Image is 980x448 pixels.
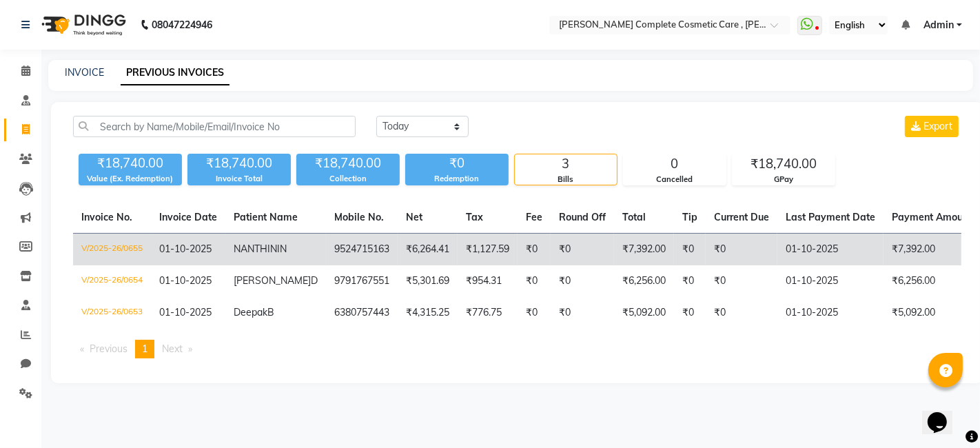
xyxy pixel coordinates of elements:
[674,297,706,329] td: ₹0
[162,343,183,355] span: Next
[674,265,706,297] td: ₹0
[326,297,398,329] td: 6380757443
[622,211,646,223] span: Total
[777,234,884,266] td: 01-10-2025
[73,265,151,297] td: V/2025-26/0654
[405,154,509,173] div: ₹0
[777,297,884,329] td: 01-10-2025
[551,265,614,297] td: ₹0
[234,211,298,223] span: Patient Name
[559,211,606,223] span: Round Off
[326,265,398,297] td: 9791767551
[406,211,422,223] span: Net
[187,154,291,173] div: ₹18,740.00
[706,297,777,329] td: ₹0
[786,211,875,223] span: Last Payment Date
[398,265,458,297] td: ₹5,301.69
[73,116,356,137] input: Search by Name/Mobile/Email/Invoice No
[777,265,884,297] td: 01-10-2025
[159,274,212,287] span: 01-10-2025
[905,116,959,137] button: Export
[405,173,509,185] div: Redemption
[234,274,311,287] span: [PERSON_NAME]
[73,340,961,358] nav: Pagination
[234,243,280,255] span: NANTHINI
[526,211,542,223] span: Fee
[458,297,518,329] td: ₹776.75
[706,234,777,266] td: ₹0
[458,265,518,297] td: ₹954.31
[551,297,614,329] td: ₹0
[152,6,212,44] b: 08047224946
[458,234,518,266] td: ₹1,127.59
[311,274,318,287] span: D
[682,211,697,223] span: Tip
[674,234,706,266] td: ₹0
[73,234,151,266] td: V/2025-26/0655
[81,211,132,223] span: Invoice No.
[326,234,398,266] td: 9524715163
[90,343,127,355] span: Previous
[515,174,617,185] div: Bills
[515,154,617,174] div: 3
[614,297,674,329] td: ₹5,092.00
[614,234,674,266] td: ₹7,392.00
[624,154,726,174] div: 0
[706,265,777,297] td: ₹0
[142,343,147,355] span: 1
[73,297,151,329] td: V/2025-26/0653
[624,174,726,185] div: Cancelled
[159,211,217,223] span: Invoice Date
[398,234,458,266] td: ₹6,264.41
[518,265,551,297] td: ₹0
[466,211,483,223] span: Tax
[518,234,551,266] td: ₹0
[923,18,954,32] span: Admin
[79,154,182,173] div: ₹18,740.00
[35,6,130,44] img: logo
[79,173,182,185] div: Value (Ex. Redemption)
[551,234,614,266] td: ₹0
[714,211,769,223] span: Current Due
[65,66,104,79] a: INVOICE
[614,265,674,297] td: ₹6,256.00
[334,211,384,223] span: Mobile No.
[159,306,212,318] span: 01-10-2025
[923,120,952,132] span: Export
[280,243,287,255] span: N
[922,393,966,434] iframe: chat widget
[296,154,400,173] div: ₹18,740.00
[296,173,400,185] div: Collection
[398,297,458,329] td: ₹4,315.25
[733,174,835,185] div: GPay
[187,173,291,185] div: Invoice Total
[518,297,551,329] td: ₹0
[733,154,835,174] div: ₹18,740.00
[121,61,229,85] a: PREVIOUS INVOICES
[234,306,267,318] span: Deepak
[267,306,274,318] span: B
[159,243,212,255] span: 01-10-2025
